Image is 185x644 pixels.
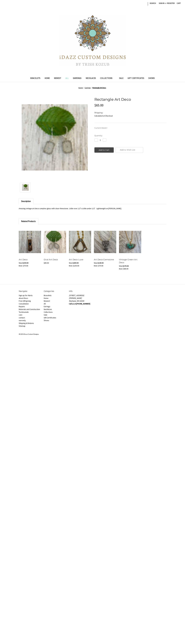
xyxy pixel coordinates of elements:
a: Gift Certificates [44,316,56,319]
span: $155.00 [22,262,28,264]
h1: Rectangle Art Deco [94,97,166,102]
a: Sale [44,314,47,316]
a: Collections [98,75,117,82]
div: Was: [19,262,41,264]
a: Rectangle Art Deco [92,87,106,89]
a: Repairs [19,305,25,308]
span: Now: [94,264,98,267]
span: $65.00 [44,262,49,264]
img: Art Deco Luxe [69,231,91,253]
a: Necklaces [84,75,98,82]
span: Add to Wish List [120,149,135,151]
a: Bracelets [44,294,51,297]
a: Art Deco Luxe [69,258,83,261]
a: All [63,75,71,82]
h5: Categories [44,290,66,293]
a: Earrings [85,87,91,89]
a: Oval Art Deco [44,227,66,257]
a: Add to Wish List [116,147,143,153]
span: Now: [69,264,73,267]
label: Quantity: [94,134,166,137]
div: Was: [119,265,141,267]
a: Home [44,297,48,299]
a: Earrings [44,305,50,308]
a: Earrings [71,75,84,82]
img: Vintage Green Art Deco [119,231,141,253]
span: $145.00 [98,262,104,264]
a: Vintage Green Art Deco [119,227,141,257]
a: warranty [19,319,26,322]
a: Testimonials [19,311,29,313]
a: Materials and Construction [19,308,40,310]
a: Gift Certificates [125,75,146,82]
span: $75.00 [23,264,28,267]
img: Art Deco Gemstone [94,231,116,253]
img: Oval Art Deco [44,231,66,253]
a: Art Deco [19,258,28,261]
a: Bracelets [28,75,42,82]
a: Home [78,87,83,89]
a: Free Gift-giving Consultation [19,300,31,305]
a: Shows [44,319,49,322]
span: $75.00 [98,264,103,267]
a: Sitemap [19,325,25,327]
a: Art Deco Gemstone [94,227,116,257]
nav: Breadcrumb [19,87,166,89]
a: Collections [44,311,53,313]
a: contact [19,316,25,319]
li: | [147,1,148,6]
a: Home [42,75,52,82]
a: Shipping & Returns [19,322,34,324]
a: Art Deco Gemstone [94,258,114,261]
img: Rectangle Art Deco [22,183,29,192]
span: $155.00 [73,264,79,267]
a: Art Deco Luxe [69,227,91,257]
div: Was: [94,262,116,264]
a: Newest [52,75,63,82]
a: Vintage Green Art Deco [119,258,137,264]
img: Art Deco [19,231,41,253]
a: care [19,314,22,316]
address: [STREET_ADDRESS][PERSON_NAME] Mashpee, MA 02649 [69,294,91,302]
span: $285.00 [73,262,79,264]
a: Newest [44,300,50,302]
a: All [44,303,46,305]
strong: Call us at [PHONE_NUMBER] [69,303,90,305]
input: Add to Cart [94,147,114,153]
dt: Shipping: [94,111,166,114]
img: Rectangle Art Deco [22,104,88,171]
a: about iDazz [19,297,28,299]
h5: Navigate [19,290,41,293]
dd: Calculated at Checkout [94,114,166,117]
span: Cart [177,2,181,4]
span: 1 [107,127,107,129]
span: $88.00 [123,268,128,270]
a: Description [19,198,33,204]
p: © 2025 iDazz Custom Designs [19,333,166,335]
a: Shows [146,75,157,82]
span: Now: [119,268,123,270]
a: Art Deco [19,227,41,257]
img: iDazz Custom Designs [60,15,126,66]
span: Now: [19,264,23,267]
a: Related Products [19,218,38,224]
p: Amazing vintage art deco camphor glass with clear rhinestone. Little over 1/2" x Little under 1/2... [19,207,166,210]
a: Sale [117,75,125,82]
a: Oval Art Deco [44,258,58,261]
span: $175.00 [123,265,129,267]
label: Current Stock: [94,127,166,129]
span: or [165,2,167,5]
div: Was: [69,262,91,264]
a: Sign up for Alerts [19,294,33,297]
span: $65.00 [94,103,103,107]
h5: Info [69,290,91,293]
a: Necklaces [44,308,52,310]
